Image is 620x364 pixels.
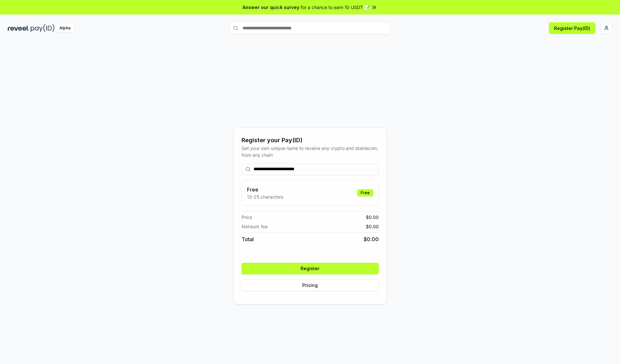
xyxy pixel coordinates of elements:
[8,24,29,32] img: reveel_dark
[242,280,379,291] button: Pricing
[247,193,283,200] p: 13-25 characters
[357,189,373,196] div: Free
[549,22,595,34] button: Register Pay(ID)
[242,145,379,158] div: Get your own unique name to receive any crypto and stablecoin, from any chain
[31,24,55,32] img: pay_id
[366,214,379,221] span: $ 0.00
[242,235,254,243] span: Total
[242,136,379,145] div: Register your Pay(ID)
[301,4,370,11] span: for a chance to earn 10 USDT 📝
[242,223,268,230] span: Network fee
[243,4,299,11] span: Answer our quick survey
[247,186,283,193] h3: Free
[56,24,74,32] div: Alpha
[242,214,252,221] span: Price
[242,263,379,274] button: Register
[364,235,379,243] span: $ 0.00
[366,223,379,230] span: $ 0.00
